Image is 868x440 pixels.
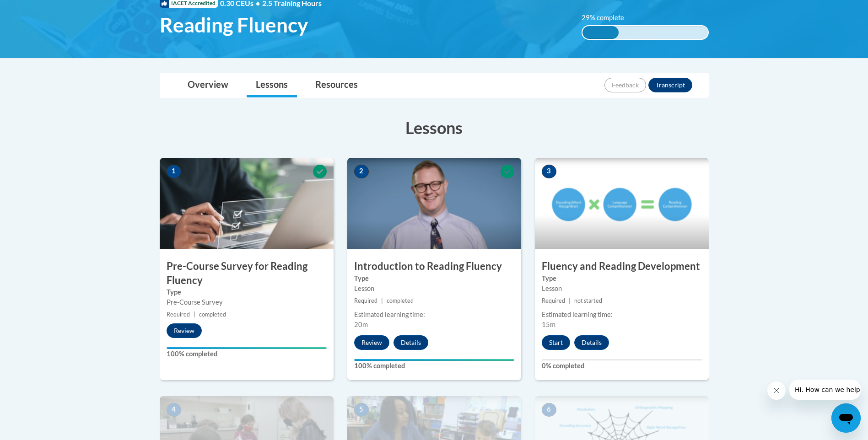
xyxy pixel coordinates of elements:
[5,6,74,14] span: Hi. How can we help?
[354,321,368,328] span: 20m
[167,323,202,338] button: Review
[574,297,602,304] span: not started
[354,335,389,350] button: Review
[354,165,369,178] span: 2
[354,284,514,294] div: Lesson
[347,259,521,274] h3: Introduction to Reading Fluency
[167,297,327,307] div: Pre-Course Survey
[569,297,571,304] span: |
[789,380,861,400] iframe: Message from company
[381,297,383,304] span: |
[160,158,334,249] img: Course Image
[831,403,861,433] iframe: Button to launch messaging window
[199,311,226,318] span: completed
[167,311,190,318] span: Required
[648,78,692,92] button: Transcript
[247,73,297,97] a: Lessons
[167,349,327,359] label: 100% completed
[167,287,327,297] label: Type
[542,310,702,320] div: Estimated learning time:
[167,165,181,178] span: 1
[542,274,702,284] label: Type
[542,403,556,417] span: 6
[387,297,414,304] span: completed
[574,335,609,350] button: Details
[394,335,428,350] button: Details
[354,403,369,417] span: 5
[542,165,556,178] span: 3
[354,361,514,371] label: 100% completed
[178,73,237,97] a: Overview
[542,361,702,371] label: 0% completed
[582,26,619,39] div: 29% complete
[535,259,709,274] h3: Fluency and Reading Development
[160,13,308,37] span: Reading Fluency
[582,13,634,23] label: 29% complete
[347,158,521,249] img: Course Image
[542,335,570,350] button: Start
[542,284,702,294] div: Lesson
[767,381,786,400] iframe: Close message
[167,347,327,349] div: Your progress
[354,359,514,361] div: Your progress
[604,78,646,92] button: Feedback
[354,274,514,284] label: Type
[160,259,334,288] h3: Pre-Course Survey for Reading Fluency
[194,311,195,318] span: |
[160,116,709,139] h3: Lessons
[354,310,514,320] div: Estimated learning time:
[354,297,377,304] span: Required
[542,297,565,304] span: Required
[306,73,367,97] a: Resources
[167,403,181,417] span: 4
[535,158,709,249] img: Course Image
[542,321,555,328] span: 15m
